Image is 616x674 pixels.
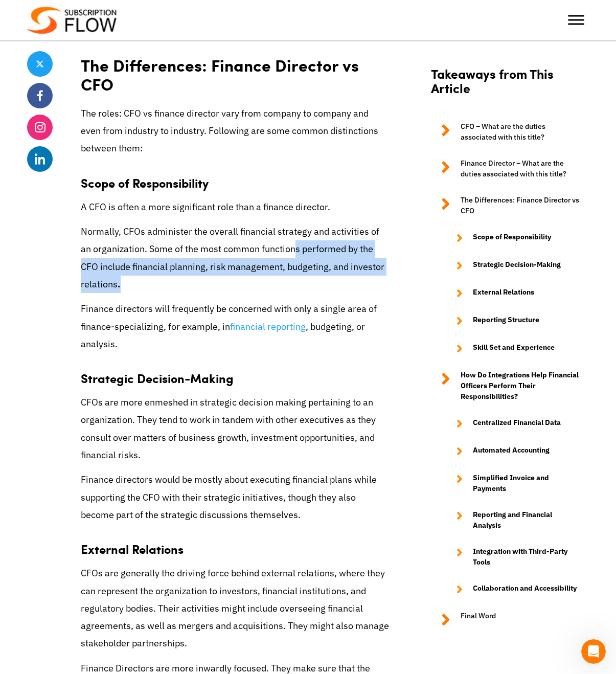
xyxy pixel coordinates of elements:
p: Finance directors will frequently be concerned with only a single area of finance-specializing, f... [81,300,390,353]
strong: Scope of Responsibility [473,232,551,244]
strong: Centralized Financial Data [473,417,561,430]
strong: Strategic Decision-Making [473,259,561,272]
strong: Reporting and Financial Analysis [473,509,579,531]
a: Reporting and Financial Analysis [446,509,579,531]
p: The roles: CFO vs finance director vary from company to company and even from industry to industr... [81,105,390,158]
a: CFO – What are the duties associated with this title? [431,121,579,143]
a: Skill Set and Experience [446,342,579,354]
strong: Integration with Third-Party Tools [473,546,579,568]
a: External Relations [446,287,579,299]
strong: Reporting Structure [473,314,539,327]
strong: Simplified Invoice and Payments [473,473,579,494]
p: Finance directors would be mostly about executing financial plans while supporting the CFO with t... [81,471,390,524]
a: Strategic Decision-Making [446,259,579,272]
iframe: Intercom live chat [581,639,606,664]
a: Final Word [431,611,579,629]
strong: External Relations [81,540,184,557]
p: CFOs are more enmeshed in strategic decision making pertaining to an organization. They tend to w... [81,394,390,464]
a: Automated Accounting [446,445,579,457]
a: How Do Integrations Help Financial Officers Perform Their Responsibilities? [431,370,579,402]
a: Collaboration and Accessibility [446,583,579,595]
strong: Automated Accounting [473,445,550,457]
p: Normally, CFOs administer the overall financial strategy and activities of an organization. Some ... [81,223,390,293]
a: Centralized Financial Data [446,417,579,430]
a: financial reporting [230,321,306,332]
strong: Skill Set and Experience [473,342,555,354]
strong: Strategic Decision-Making [81,369,234,387]
a: Integration with Third-Party Tools [446,546,579,568]
a: The Differences: Finance Director vs CFO [431,195,579,216]
p: CFOs are generally the driving force behind external relations, where they can represent the orga... [81,565,390,652]
p: A CFO is often a more significant role than a finance director. [81,198,390,216]
strong: . [118,278,121,290]
img: Subscriptionflow [27,7,117,34]
a: Reporting Structure [446,314,579,327]
strong: How Do Integrations Help Financial Officers Perform Their Responsibilities? [461,370,579,402]
a: Scope of Responsibility [446,232,579,244]
h2: Takeaways from This Article [431,66,579,106]
a: Finance Director – What are the duties associated with this title? [431,158,579,179]
strong: External Relations [473,287,534,299]
h2: The Differences: Finance Director vs CFO [81,46,390,97]
strong: Collaboration and Accessibility [473,583,577,595]
button: Toggle Menu [568,15,584,25]
strong: Scope of Responsibility [81,174,209,191]
a: Simplified Invoice and Payments [446,473,579,494]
